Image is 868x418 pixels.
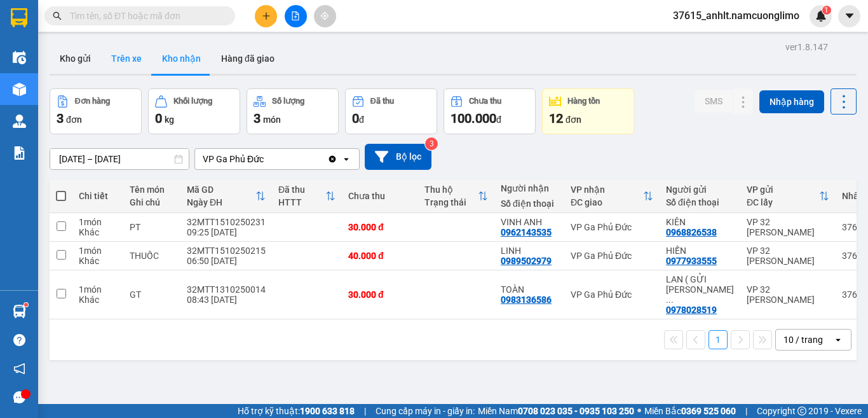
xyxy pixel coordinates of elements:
button: SMS [695,90,733,113]
div: Ghi chú [130,197,174,207]
span: 3 [254,111,261,126]
button: Đã thu0đ [345,88,437,134]
svg: Clear value [327,154,337,164]
div: PT [130,222,174,232]
img: warehouse-icon [13,51,26,64]
button: Khối lượng0kg [148,88,240,134]
div: Ngày ĐH [187,197,255,207]
div: Người gửi [666,185,734,195]
span: Cung cấp máy in - giấy in: [376,404,475,418]
img: icon-new-feature [815,10,827,22]
div: VP 32 [PERSON_NAME] [747,284,829,305]
span: copyright [797,407,806,415]
div: 09:25 [DATE] [187,227,266,237]
div: Trạng thái [424,197,478,207]
div: Hàng tồn [567,97,600,106]
sup: 1 [24,303,28,307]
span: Miền Bắc [644,404,736,418]
div: Đã thu [278,185,325,195]
div: Thu hộ [424,185,478,195]
th: Toggle SortBy [272,179,342,213]
input: Selected VP Ga Phủ Đức. [265,153,266,165]
div: HTTT [278,197,325,207]
div: HIỀN [666,246,734,256]
button: Số lượng3món [247,88,339,134]
input: Tìm tên, số ĐT hoặc mã đơn [70,9,220,23]
div: Đơn hàng [75,97,110,106]
span: | [364,404,366,418]
div: 0978028519 [666,305,717,315]
button: Đơn hàng3đơn [50,88,142,134]
div: VP 32 [PERSON_NAME] [747,217,829,237]
button: Nhập hàng [759,90,824,113]
div: 30.000 đ [348,289,412,300]
div: 1 món [79,284,117,295]
span: đơn [566,115,581,125]
input: Select a date range. [50,149,189,169]
span: Hỗ trợ kỹ thuật: [238,404,355,418]
div: 06:50 [DATE] [187,256,266,266]
span: đơn [66,115,82,125]
span: kg [165,115,174,125]
span: notification [13,363,25,375]
div: Khác [79,295,117,305]
div: Khác [79,227,117,237]
svg: open [341,154,351,164]
span: 3 [57,111,64,126]
div: Số điện thoại [501,199,558,209]
div: GT [130,289,174,300]
button: Kho nhận [152,43,211,74]
span: search [53,11,62,20]
span: đ [496,115,501,125]
div: 0962143535 [501,227,552,237]
div: THUỐC [130,251,174,261]
div: VP nhận [571,185,643,195]
span: ⚪️ [637,408,641,414]
div: Chưa thu [348,191,412,201]
div: ĐC lấy [747,197,819,207]
div: Số lượng [272,97,304,106]
div: Mã GD [187,185,255,195]
strong: 0369 525 060 [681,406,736,416]
span: plus [262,11,271,20]
span: 0 [155,111,162,126]
div: 0968826538 [666,227,717,237]
img: warehouse-icon [13,305,26,318]
span: Miền Nam [478,404,634,418]
div: ĐC giao [571,197,643,207]
img: warehouse-icon [13,83,26,96]
span: file-add [291,11,300,20]
button: file-add [285,5,307,27]
span: 1 [824,6,829,15]
div: Chưa thu [469,97,501,106]
span: | [745,404,747,418]
th: Toggle SortBy [418,179,494,213]
div: Khác [79,256,117,266]
div: 1 món [79,246,117,256]
div: VP Ga Phủ Đức [571,251,653,261]
svg: open [833,335,843,345]
button: Kho gửi [50,43,101,74]
div: VP gửi [747,185,819,195]
div: 30.000 đ [348,222,412,232]
div: 40.000 đ [348,251,412,261]
strong: 0708 023 035 - 0935 103 250 [518,406,634,416]
button: caret-down [838,5,860,27]
div: 10 / trang [783,333,823,346]
button: Trên xe [101,43,152,74]
button: aim [314,5,336,27]
div: VP 32 [PERSON_NAME] [747,246,829,266]
button: Bộ lọc [365,144,431,170]
button: Chưa thu100.000đ [444,88,536,134]
th: Toggle SortBy [180,179,272,213]
div: LAN ( GỬI BILL CHO KHÁCH ) [666,274,734,305]
div: 0983136586 [501,295,552,305]
strong: 1900 633 818 [300,406,355,416]
span: caret-down [844,10,855,22]
div: VP Ga Phủ Đức [203,153,264,165]
div: 32MTT1310250014 [187,284,266,295]
sup: 3 [425,137,438,150]
span: message [13,391,25,403]
div: ver 1.8.147 [785,40,828,54]
img: warehouse-icon [13,115,26,128]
